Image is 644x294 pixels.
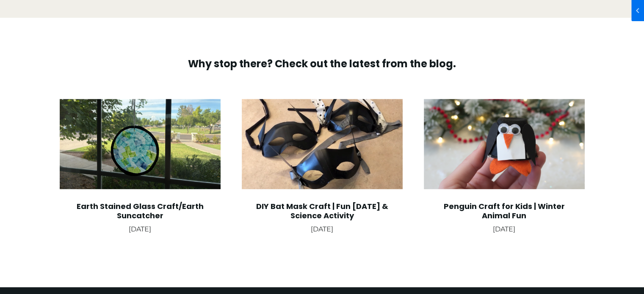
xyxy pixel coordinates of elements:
[55,58,589,70] h3: Why stop there? Check out the latest from the blog.
[242,99,403,247] a: DIY Bat Mask Craft | Fun [DATE] & Science Activity [DATE]
[437,202,572,220] h4: Penguin Craft for Kids | Winter Animal Fun
[254,202,390,220] h4: DIY Bat Mask Craft | Fun [DATE] & Science Activity
[60,99,221,247] a: Earth Stained Glass Craft/Earth Suncatcher [DATE]
[437,224,572,235] p: [DATE]
[72,202,208,220] h4: Earth Stained Glass Craft/Earth Suncatcher
[254,224,390,235] p: [DATE]
[424,99,585,247] a: Penguin Craft for Kids | Winter Animal Fun [DATE]
[72,224,208,235] p: [DATE]
[1,5,11,16] span: chevron_left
